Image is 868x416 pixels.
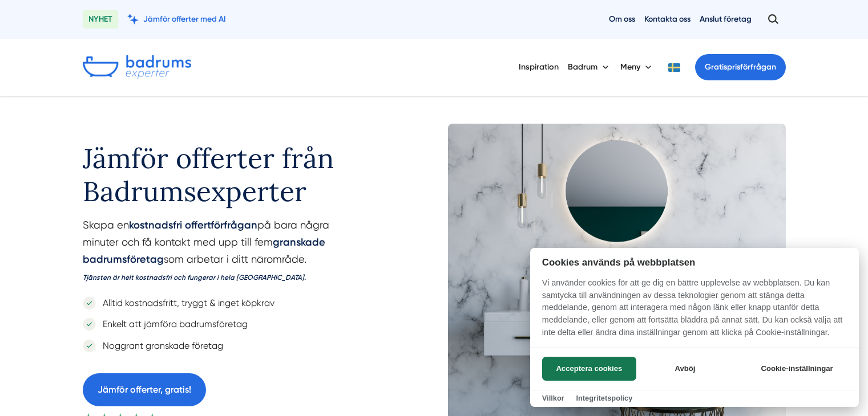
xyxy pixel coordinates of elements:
p: Vi använder cookies för att ge dig en bättre upplevelse av webbplatsen. Du kan samtycka till anvä... [530,277,859,346]
h2: Cookies används på webbplatsen [530,257,859,268]
button: Acceptera cookies [542,357,636,381]
a: Integritetspolicy [576,394,632,402]
button: Avböj [640,357,730,381]
a: Villkor [542,394,564,402]
button: Cookie-inställningar [747,357,847,381]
